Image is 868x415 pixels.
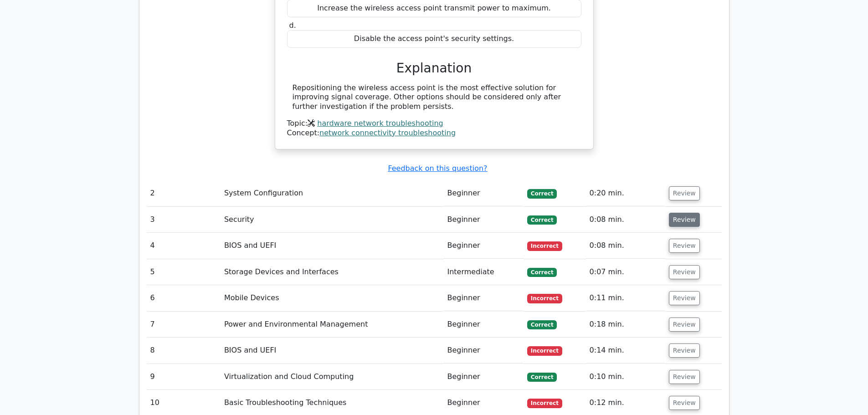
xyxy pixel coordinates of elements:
[586,207,665,233] td: 0:08 min.
[669,239,700,253] button: Review
[147,180,221,206] td: 2
[527,346,562,355] span: Incorrect
[527,373,557,382] span: Correct
[586,364,665,390] td: 0:10 min.
[317,119,443,128] a: hardware network troubleshooting
[527,399,562,408] span: Incorrect
[527,268,557,277] span: Correct
[221,259,444,285] td: Storage Devices and Interfaces
[669,370,700,384] button: Review
[221,312,444,338] td: Power and Environmental Management
[443,338,524,364] td: Beginner
[669,318,700,332] button: Review
[669,396,700,410] button: Review
[293,83,576,112] div: Repositioning the wireless access point is the most effective solution for improving signal cover...
[287,30,581,48] div: Disable the access point's security settings.
[586,233,665,259] td: 0:08 min.
[669,186,700,200] button: Review
[586,285,665,311] td: 0:11 min.
[221,233,444,259] td: BIOS and UEFI
[221,180,444,206] td: System Configuration
[669,291,700,305] button: Review
[147,338,221,364] td: 8
[388,164,487,173] a: Feedback on this question?
[147,285,221,311] td: 6
[443,312,524,338] td: Beginner
[289,21,296,30] span: d.
[287,128,581,138] div: Concept:
[527,320,557,329] span: Correct
[293,61,576,76] h3: Explanation
[147,259,221,285] td: 5
[527,189,557,198] span: Correct
[147,312,221,338] td: 7
[586,180,665,206] td: 0:20 min.
[221,338,444,364] td: BIOS and UEFI
[443,259,524,285] td: Intermediate
[147,233,221,259] td: 4
[287,119,581,128] div: Topic:
[319,128,456,137] a: network connectivity troubleshooting
[586,312,665,338] td: 0:18 min.
[586,338,665,364] td: 0:14 min.
[527,241,562,251] span: Incorrect
[669,343,700,358] button: Review
[221,285,444,311] td: Mobile Devices
[443,180,524,206] td: Beginner
[147,207,221,233] td: 3
[221,364,444,390] td: Virtualization and Cloud Computing
[527,215,557,225] span: Correct
[669,265,700,279] button: Review
[443,207,524,233] td: Beginner
[443,364,524,390] td: Beginner
[586,259,665,285] td: 0:07 min.
[527,294,562,303] span: Incorrect
[221,207,444,233] td: Security
[443,285,524,311] td: Beginner
[147,364,221,390] td: 9
[669,213,700,227] button: Review
[443,233,524,259] td: Beginner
